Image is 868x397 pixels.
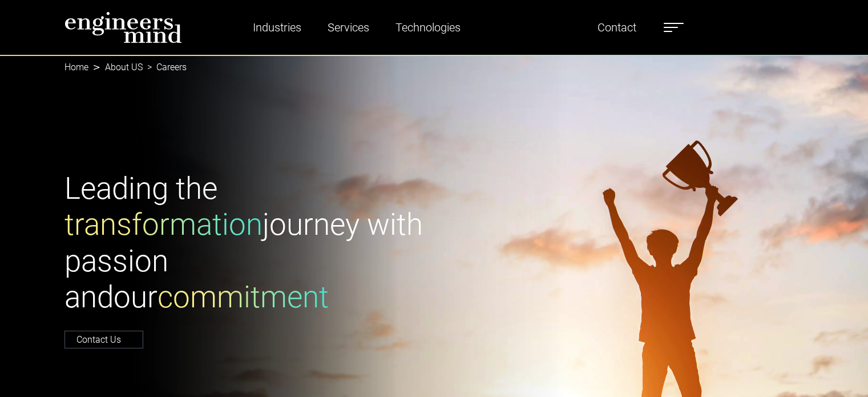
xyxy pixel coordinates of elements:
a: Home [64,62,88,73]
span: commitment [158,279,329,315]
a: Contact Us [64,331,143,348]
a: Technologies [391,14,465,41]
li: Careers [143,61,187,74]
h1: Leading the journey with passion and our [64,171,427,316]
a: About US [105,62,143,73]
a: Industries [248,14,306,41]
a: Services [323,14,374,41]
img: logo [64,11,182,43]
span: transformation [64,207,263,242]
nav: breadcrumb [64,55,804,80]
a: Contact [593,14,641,41]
